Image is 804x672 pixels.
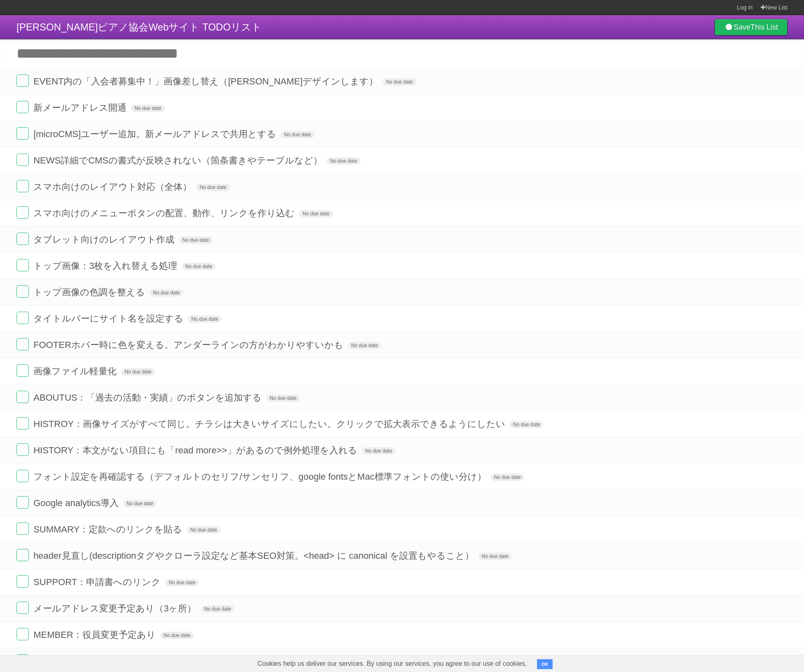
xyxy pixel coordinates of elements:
[16,101,29,113] label: Done
[188,315,221,323] span: No due date
[16,523,29,535] label: Done
[33,392,264,403] span: ABOUTUS：「過去の活動・実績」のボタンを追加する
[16,417,29,429] label: Done
[16,75,29,87] label: Done
[33,340,345,350] span: FOOTERホバー時に色を変える。アンダーラインの方がわかりやすいかも
[33,419,507,429] span: HISTROY：画像サイズがすべて同じ。チラシは大きいサイズにしたい。クリックで拡大表示できるようにしたい
[16,338,29,350] label: Done
[491,474,524,481] span: No due date
[16,496,29,509] label: Done
[33,313,185,324] span: タイトルバーにサイト名を設定する
[348,342,381,349] span: No due date
[165,579,199,586] span: No due date
[179,236,212,244] span: No due date
[750,23,778,31] b: This List
[33,551,476,561] span: header見直し(descriptionタグやクローラ設定など基本SEO対策。<head> に canonical を設置もやること）
[362,447,395,455] span: No due date
[33,155,324,166] span: NEWS詳細でCMSの書式が反映されない（箇条書きやテーブルなど）
[33,261,179,271] span: トップ画像：3枚を入れ替える処理
[33,471,488,482] span: フォント設定を再確認する（デフォルトのセリフ/サンセリフ、google fontsとMac標準フォントの使い分け）
[16,206,29,219] label: Done
[33,603,198,614] span: メールアドレス変更予定あり（3ヶ所）
[33,524,184,534] span: SUMMARY：定款へのリンクを貼る
[33,208,297,218] span: スマホ向けのメニューボタンの配置、動作、リンクを作り込む
[16,21,262,33] span: [PERSON_NAME]ピアノ協会Webサイト TODOリスト
[715,19,788,35] a: SaveThis List
[16,154,29,166] label: Done
[16,259,29,271] label: Done
[16,575,29,588] label: Done
[16,391,29,403] label: Done
[249,656,535,672] span: Cookies help us deliver our services. By using our services, you agree to our use of cookies.
[33,577,163,587] span: SUPPORT：申請書へのリンク
[33,182,194,192] span: スマホ向けのレイアウト対応（全体）
[16,127,29,140] label: Done
[16,549,29,561] label: Done
[182,263,216,270] span: No due date
[281,131,314,138] span: No due date
[478,553,512,560] span: No due date
[33,498,121,508] span: Google analytics導入
[267,394,300,402] span: No due date
[33,630,158,640] span: MEMBER：役員変更予定あり
[33,129,278,139] span: [microCMS]ユーザー追加。新メールアドレスで共用とする
[150,289,183,296] span: No due date
[33,234,176,245] span: タブレット向けのレイアウト作成
[33,287,147,297] span: トップ画像の色調を整える
[187,526,220,534] span: No due date
[16,443,29,456] label: Done
[201,605,234,613] span: No due date
[160,632,194,639] span: No due date
[16,470,29,482] label: Done
[16,654,29,667] label: Done
[16,364,29,377] label: Done
[121,368,155,376] span: No due date
[510,421,543,428] span: No due date
[33,76,380,86] span: EVENT内の「入会者募集中！」画像差し替え（[PERSON_NAME]デザインします）
[33,103,129,113] span: 新メールアドレス開通
[299,210,333,217] span: No due date
[131,105,164,112] span: No due date
[196,184,230,191] span: No due date
[33,366,119,376] span: 画像ファイル軽量化
[16,180,29,192] label: Done
[16,233,29,245] label: Done
[16,602,29,614] label: Done
[16,285,29,298] label: Done
[33,445,359,455] span: HISTORY：本文がない項目にも「read more>>」があるので例外処理を入れる
[16,312,29,324] label: Done
[16,628,29,640] label: Done
[537,659,553,669] button: OK
[123,500,157,507] span: No due date
[327,157,360,165] span: No due date
[383,78,416,86] span: No due date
